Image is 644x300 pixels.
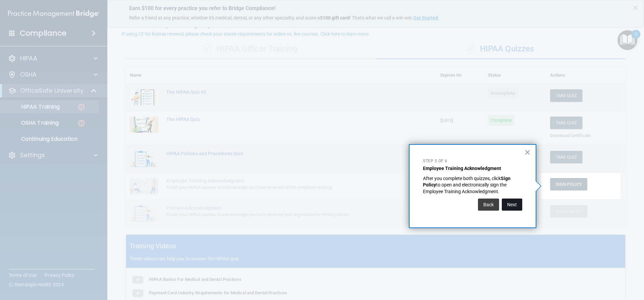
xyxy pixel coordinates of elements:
button: Sign Policy [550,178,587,190]
button: Next [502,199,522,211]
button: Back [478,199,499,211]
span: to open and electronically sign the Employee Training Acknowledgment. [423,182,507,194]
strong: Employee Training Acknowledgment [423,166,501,171]
p: Step 5 of 6 [423,158,522,164]
span: After you complete both quizzes, click [423,176,501,181]
button: Close [524,147,531,158]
